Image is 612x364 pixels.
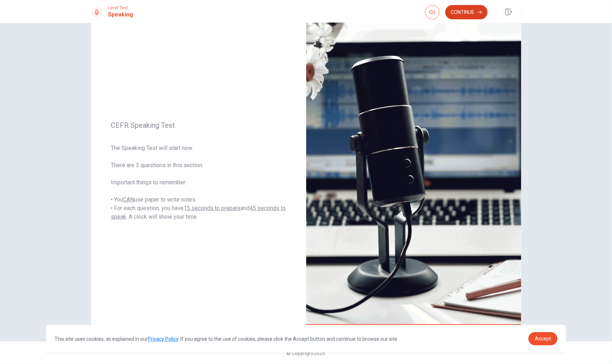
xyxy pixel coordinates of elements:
a: dismiss cookie message [528,332,558,345]
span: Accept [535,336,551,341]
a: Privacy Policy [148,336,178,342]
u: 15 seconds to prepare [184,205,241,212]
span: CEFR Speaking Test [111,121,286,130]
img: speaking intro [306,15,521,327]
span: The Speaking Test will start now. There are 3 questions in this section. Important things to reme... [111,144,286,221]
span: This site uses cookies, as explained in our . If you agree to the use of cookies, please click th... [54,336,398,342]
div: cookieconsent [46,325,566,353]
u: CAN [123,196,134,203]
h1: Speaking [108,10,133,19]
button: Continue [445,5,488,19]
span: Level Test [108,5,133,10]
span: © Copyright 2025 [287,350,326,356]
